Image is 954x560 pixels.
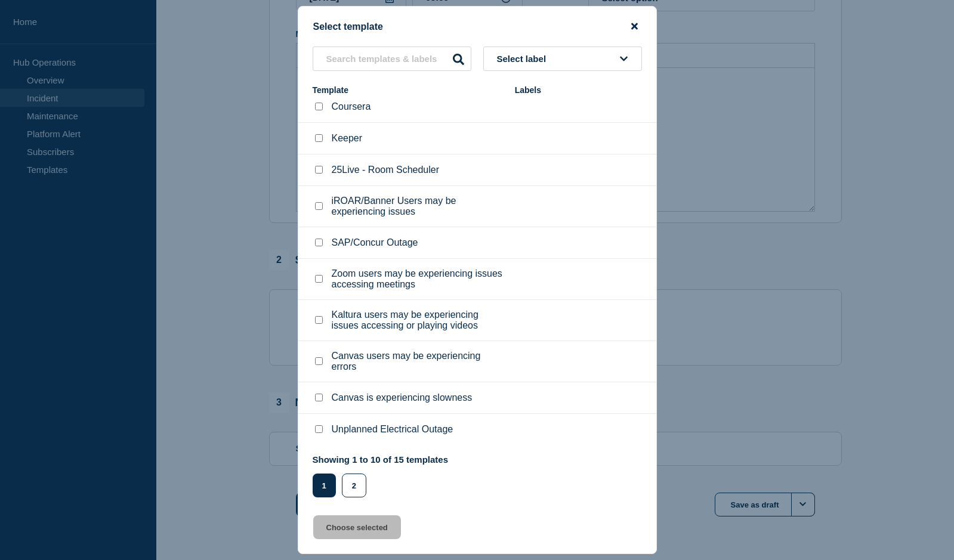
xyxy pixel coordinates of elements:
p: Canvas is experiencing slowness [332,392,473,403]
input: SAP/Concur Outage checkbox [315,239,323,246]
p: Unplanned Electrical Outage [332,424,453,435]
input: Kaltura users may be experiencing issues accessing or playing videos checkbox [315,316,323,324]
input: Search templates & labels [313,47,471,71]
p: Coursera [332,101,371,112]
p: Zoom users may be experiencing issues accessing meetings [332,268,503,290]
button: 2 [342,474,366,497]
p: SAP/Concur Outage [332,237,418,248]
p: Keeper [332,133,363,144]
p: iROAR/Banner Users may be experiencing issues [332,196,503,217]
input: Canvas users may be experiencing errors checkbox [315,357,323,365]
input: Coursera checkbox [315,103,323,110]
p: Kaltura users may be experiencing issues accessing or playing videos [332,310,503,331]
span: Select label [497,54,551,64]
p: 25Live - Room Scheduler [332,165,440,175]
input: Zoom users may be experiencing issues accessing meetings checkbox [315,275,323,283]
input: Unplanned Electrical Outage checkbox [315,425,323,433]
button: Select label [483,47,642,71]
input: iROAR/Banner Users may be experiencing issues checkbox [315,202,323,210]
div: Template [313,85,503,95]
button: close button [628,21,641,32]
p: Canvas users may be experiencing errors [332,351,503,372]
input: Keeper checkbox [315,134,323,142]
p: Showing 1 to 10 of 15 templates [313,454,449,465]
div: Select template [298,21,656,32]
button: Choose selected [313,515,401,539]
input: 25Live - Room Scheduler checkbox [315,166,323,174]
div: Labels [515,85,642,95]
button: 1 [313,474,336,497]
input: Canvas is experiencing slowness checkbox [315,394,323,401]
